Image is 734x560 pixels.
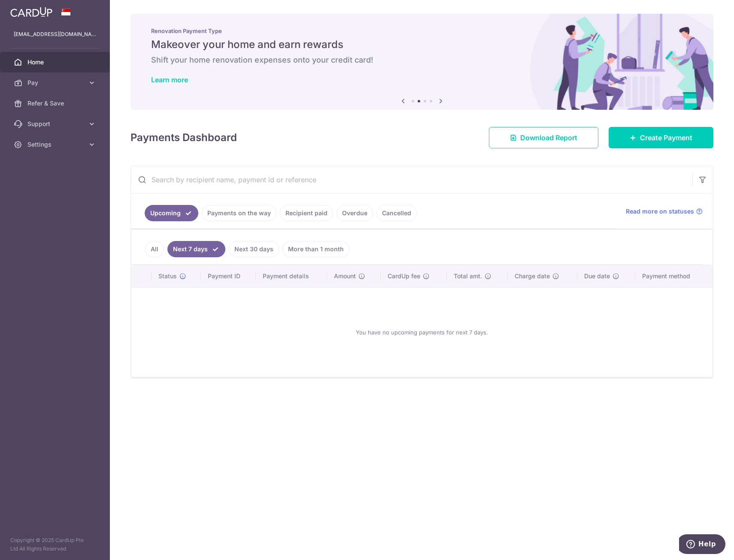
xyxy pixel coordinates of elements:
a: Recipient paid [280,205,333,221]
h6: Shift your home renovation expenses onto your credit card! [151,55,693,65]
p: [EMAIL_ADDRESS][DOMAIN_NAME] [14,30,96,39]
span: Create Payment [640,132,692,143]
span: Refer & Save [27,99,84,108]
a: Read more on statuses [626,207,703,216]
span: Home [27,58,84,66]
span: Due date [584,272,610,280]
a: Upcoming [145,205,198,221]
span: Download Report [520,132,577,143]
img: Renovation banner [130,14,713,110]
span: Charge date [515,272,550,280]
a: Overdue [337,205,373,221]
h4: Payments Dashboard [130,130,237,145]
span: Status [158,272,177,280]
div: You have no upcoming payments for next 7 days. [142,295,702,370]
a: Download Report [489,127,598,148]
span: Settings [27,140,84,149]
span: Read more on statuses [626,207,694,216]
input: Search by recipient name, payment id or reference [131,166,692,193]
img: CardUp [10,7,52,17]
a: All [145,241,164,257]
a: Next 30 days [229,241,279,257]
span: Support [27,120,84,128]
a: More than 1 month [282,241,349,257]
a: Cancelled [376,205,417,221]
th: Payment details [256,265,327,287]
h5: Makeover your home and earn rewards [151,38,693,51]
span: Total amt. [454,272,482,280]
span: Pay [27,78,84,87]
a: Create Payment [609,127,713,148]
span: Amount [334,272,356,280]
a: Learn more [151,75,188,84]
iframe: Opens a widget where you can find more information [679,534,725,556]
a: Payments on the way [202,205,276,221]
th: Payment ID [201,265,256,287]
p: Renovation Payment Type [151,27,693,34]
span: CardUp fee [388,272,420,280]
a: Next 7 days [167,241,225,257]
th: Payment method [635,265,713,287]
